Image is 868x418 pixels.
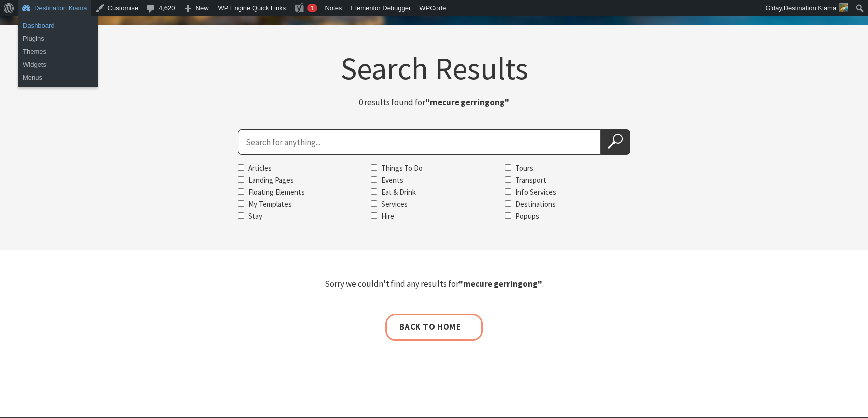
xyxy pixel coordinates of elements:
[381,163,423,173] label: Things To Do
[459,278,542,289] strong: "mecure gerringong"
[137,53,731,84] h1: Search Results
[515,199,556,209] label: Destinations
[248,211,262,221] label: Stay
[310,4,314,12] span: 1
[18,42,98,87] ul: Destination Kiama
[515,175,546,185] label: Transport
[248,199,292,209] label: My Templates
[248,175,294,185] label: Landing Pages
[385,314,482,340] a: Back to home
[238,129,600,155] input: Search for:
[515,163,533,173] label: Tours
[137,277,731,291] p: Sorry we couldn't find any results for .
[515,187,556,197] label: Info Services
[248,187,305,197] label: Floating Elements
[18,58,98,71] a: Widgets
[18,71,98,84] a: Menus
[381,175,403,185] label: Events
[18,32,98,45] a: Plugins
[839,3,848,12] img: Untitled-design-1-150x150.jpg
[381,199,408,209] label: Services
[515,211,539,221] label: Popups
[18,45,98,58] a: Themes
[784,4,837,12] span: Destination Kiama
[425,97,509,108] strong: "mecure gerringong"
[18,16,98,48] ul: Destination Kiama
[18,19,98,32] a: Dashboard
[248,163,272,173] label: Articles
[309,96,559,109] p: 0 results found for
[381,211,394,221] label: Hire
[381,187,416,197] label: Eat & Drink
